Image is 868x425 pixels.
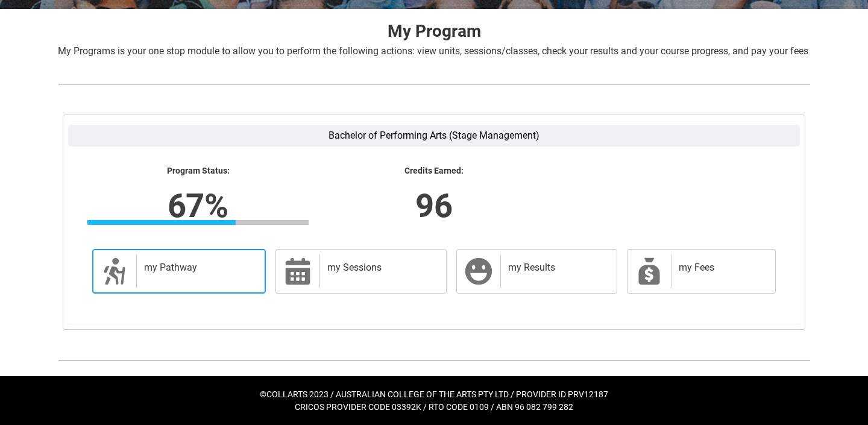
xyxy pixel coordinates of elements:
[275,249,447,294] a: my Sessions
[58,45,808,57] span: My Programs is your one stop module to allow you to perform the following actions: view units, se...
[456,249,617,294] a: my Results
[679,262,763,274] h2: my Fees
[58,354,810,367] img: REDU_GREY_LINE
[92,249,266,294] a: my Pathway
[323,166,544,177] lightning-formatted-text: Credits Earned:
[635,257,664,286] span: My Payments
[508,262,605,274] h2: my Results
[144,262,253,274] h2: my Pathway
[58,78,810,90] img: REDU_GREY_LINE
[388,21,481,41] strong: My Program
[87,166,309,177] lightning-formatted-text: Program Status:
[68,125,800,146] label: Bachelor of Performing Arts (Stage Management)
[627,249,776,294] a: my Fees
[246,181,622,230] lightning-formatted-number: 96
[10,181,386,230] lightning-formatted-number: 67%
[87,220,309,225] div: Progress Bar
[327,262,434,274] h2: my Sessions
[100,257,129,286] span: Description of icon when needed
